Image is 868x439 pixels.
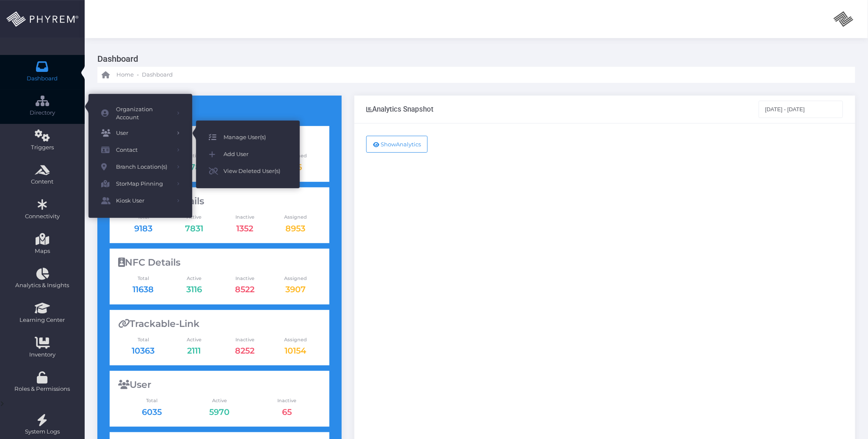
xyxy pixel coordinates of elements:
[102,67,134,83] a: Home
[97,51,849,67] h3: Dashboard
[6,281,79,290] span: Analytics & Insights
[116,162,171,173] span: Branch Location(s)
[185,397,253,404] span: Active
[759,101,843,118] input: Select Date Range
[6,428,79,436] span: System Logs
[6,178,79,186] span: Content
[285,346,307,356] a: 10154
[88,142,192,159] a: Contact
[219,214,270,221] span: Inactive
[116,128,171,139] span: User
[35,247,50,255] span: Maps
[118,257,321,268] div: NFC Details
[88,176,192,192] a: StorMap Pinning
[134,223,152,233] a: 9183
[366,105,434,113] div: Analytics Snapshot
[118,275,169,282] span: Total
[88,159,192,176] a: Branch Location(s)
[118,336,169,343] span: Total
[196,163,300,180] a: View Deleted User(s)
[6,143,79,152] span: Triggers
[116,105,171,122] span: Organization Account
[6,212,79,221] span: Connectivity
[224,149,287,160] span: Add User
[169,336,219,343] span: Active
[118,318,321,329] div: Trackable-Link
[186,284,202,294] a: 3116
[132,346,155,356] a: 10363
[235,346,254,356] a: 8252
[27,74,58,83] span: Dashboard
[169,214,219,221] span: Active
[224,132,287,143] span: Manage User(s)
[224,166,287,177] span: View Deleted User(s)
[116,195,171,206] span: Kiosk User
[142,67,173,83] a: Dashboard
[142,407,162,417] a: 6035
[116,145,171,156] span: Contact
[142,71,173,79] span: Dashboard
[118,196,321,207] div: QR-Code Details
[209,407,229,417] a: 5970
[118,379,321,390] div: User
[187,346,201,356] a: 2111
[169,275,219,282] span: Active
[118,397,186,404] span: Total
[6,351,79,359] span: Inventory
[381,141,396,148] span: Show
[116,178,171,189] span: StorMap Pinning
[88,125,192,142] a: User
[185,223,203,233] a: 7831
[270,275,321,282] span: Assigned
[88,192,192,209] a: Kiosk User
[116,71,134,79] span: Home
[270,336,321,343] span: Assigned
[133,284,154,294] a: 11638
[88,102,192,125] a: Organization Account
[219,275,270,282] span: Inactive
[282,407,292,417] a: 65
[235,284,254,294] a: 8522
[270,214,321,221] span: Assigned
[135,71,140,79] li: -
[366,136,428,153] button: ShowAnalytics
[196,146,300,163] a: Add User
[285,284,306,294] a: 3907
[236,223,253,233] a: 1352
[253,397,321,404] span: Inactive
[196,129,300,146] a: Manage User(s)
[286,223,306,233] a: 8953
[219,336,270,343] span: Inactive
[6,316,79,324] span: Learning Center
[6,109,79,117] span: Directory
[6,385,79,393] span: Roles & Permissions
